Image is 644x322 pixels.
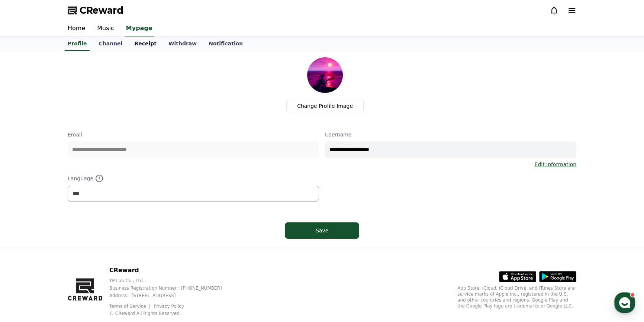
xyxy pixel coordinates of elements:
a: Terms of Service [109,304,152,309]
a: Mypage [125,21,154,36]
img: profile_image [307,57,343,93]
p: Username [325,131,576,138]
button: Save [285,222,359,239]
a: Settings [96,236,143,254]
a: Notification [203,37,249,51]
a: Privacy Policy [154,304,184,309]
a: Receipt [128,37,162,51]
div: Save [300,227,344,234]
span: Home [19,247,32,253]
p: Business Registration Number : [PHONE_NUMBER] [109,285,234,291]
p: CReward [109,266,234,275]
span: Settings [110,247,128,253]
a: Music [91,21,120,36]
a: CReward [68,4,123,16]
a: Home [62,21,91,36]
p: YP Lab Co., Ltd. [109,278,234,284]
a: Withdraw [162,37,203,51]
a: Edit Information [534,161,576,168]
p: Language [68,174,319,183]
span: CReward [80,4,123,16]
a: Profile [65,37,90,51]
a: Home [2,236,49,254]
label: Change Profile Image [286,99,364,113]
p: Address : [STREET_ADDRESS] [109,293,234,299]
p: App Store, iCloud, iCloud Drive, and iTunes Store are service marks of Apple Inc., registered in ... [457,285,576,309]
p: Email [68,131,319,138]
span: Messages [62,247,84,253]
p: © CReward All Rights Reserved. [109,310,234,316]
a: Messages [49,236,96,254]
a: Channel [93,37,128,51]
